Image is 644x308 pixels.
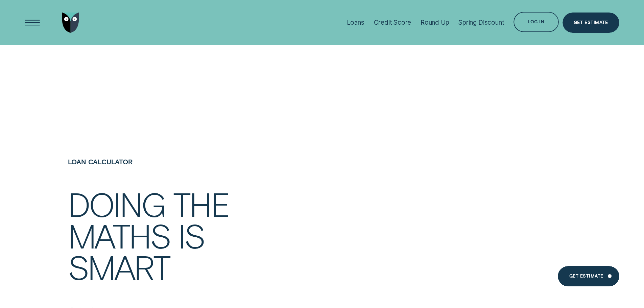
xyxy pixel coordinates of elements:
a: Get Estimate [563,13,619,33]
div: Loans [347,19,364,26]
h2: Doing the maths is smart [68,188,305,282]
div: Round Up [421,19,449,26]
div: Credit Score [374,19,411,26]
div: Spring Discount [458,19,504,26]
button: Log in [514,12,558,32]
h4: Loan Calculator [68,158,361,166]
button: Open Menu [22,13,43,33]
img: Wisr [62,13,79,33]
a: Get Estimate [558,266,619,286]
